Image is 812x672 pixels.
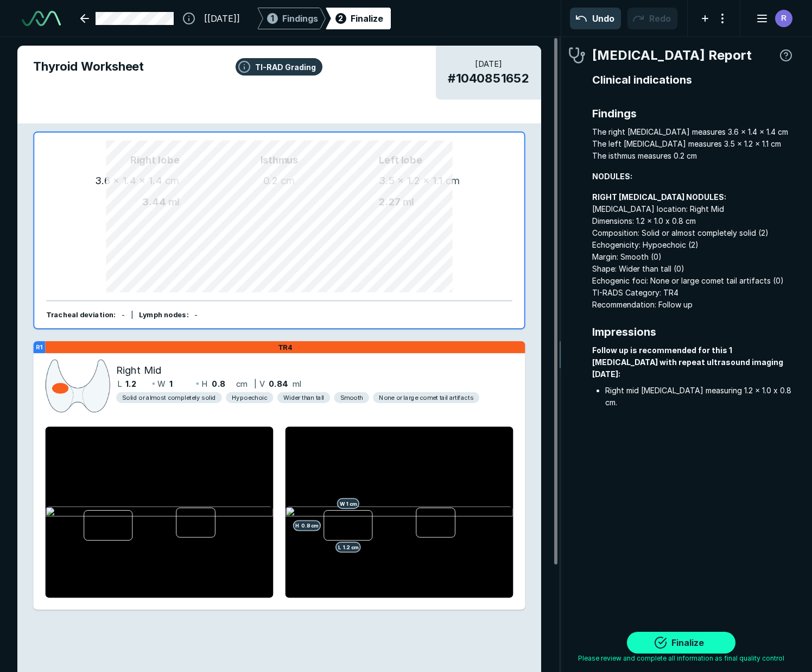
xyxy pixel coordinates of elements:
[592,346,783,379] strong: Follow up is recommended for this 1 [MEDICAL_DATA] with repeat ultrasound imaging [DATE]:
[125,378,136,390] span: 1.2
[283,393,324,403] span: Wider than tall
[592,126,795,162] span: The right [MEDICAL_DATA] measures 3.6 x 1.4 x 1.4 cm The left [MEDICAL_DATA] measures 3.5 x 1.2 x...
[592,105,795,122] span: Findings
[379,153,500,168] span: Left lobe
[379,393,473,403] span: None or large comet tail artifacts
[236,58,322,76] button: TI-RAD Grading
[592,72,795,88] span: Clinical indications
[446,175,460,187] span: cm
[335,542,361,552] span: L 1.2 cm
[337,498,359,509] span: W 1 cm
[131,309,134,320] div: |
[165,175,180,187] span: cm
[592,191,795,311] span: [MEDICAL_DATA] location: Right Mid Dimensions: 1.2 x 1.0 x 0.8 cm Composition: Solid or almost co...
[95,175,162,187] span: 3.6 x 1.4 x 1.4
[775,10,792,27] div: avatar-name
[259,378,265,390] span: V
[122,309,125,320] div: -
[448,70,529,87] span: # 1040851652
[269,378,288,390] span: 0.84
[122,393,216,403] span: Solid or almost completely solid
[22,11,61,26] img: See-Mode Logo
[254,379,257,388] span: |
[338,12,343,24] span: 2
[592,172,632,181] strong: NODULES:
[278,342,293,351] span: TR4
[142,196,166,208] span: 3.44
[45,357,110,414] img: Ccv5WwAAAAZJREFUAwAxEctcqcIutwAAAABJRU5ErkJggg==
[36,343,43,350] strong: R1
[781,12,786,24] span: R
[271,12,274,24] span: 1
[281,175,295,187] span: cm
[263,175,278,187] span: 0.2
[627,8,677,29] button: Redo
[592,46,752,65] span: [MEDICAL_DATA] Report
[139,310,188,319] span: Lymph nodes :
[592,192,726,202] strong: RIGHT [MEDICAL_DATA] NODULES:
[448,58,529,70] span: [DATE]
[168,196,179,208] span: ml
[340,393,363,403] span: Smooth
[326,8,391,29] div: 2Finalize
[212,378,225,390] span: 0.8
[46,310,116,319] span: Tracheal deviation :
[194,310,198,319] span: -
[351,12,383,25] div: Finalize
[749,8,795,29] button: avatar-name
[117,378,122,390] span: L
[257,8,326,29] div: 1Findings
[578,654,784,663] span: Please review and complete all information as final quality control
[116,363,161,378] span: Right Mid
[201,378,208,390] span: H
[379,196,401,208] span: 2.27
[236,378,248,390] span: cm
[169,378,173,390] span: 1
[58,153,179,168] span: Right lobe
[17,7,65,30] a: See-Mode Logo
[570,8,621,29] button: Undo
[293,520,321,531] span: H 0.8 cm
[379,175,442,187] span: 3.5 x 1.2 x 1.1
[157,378,166,390] span: W
[282,12,318,25] span: Findings
[204,12,240,25] span: [[DATE]]
[293,378,302,390] span: ml
[592,324,795,340] span: Impressions
[627,632,735,654] button: Finalize
[232,393,267,403] span: Hypoechoic
[605,385,795,409] li: Right mid [MEDICAL_DATA] measuring 1.2 x 1.0 x 0.8 cm.
[180,153,379,168] span: Isthmus
[403,196,414,208] span: ml
[33,58,525,76] span: Thyroid Worksheet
